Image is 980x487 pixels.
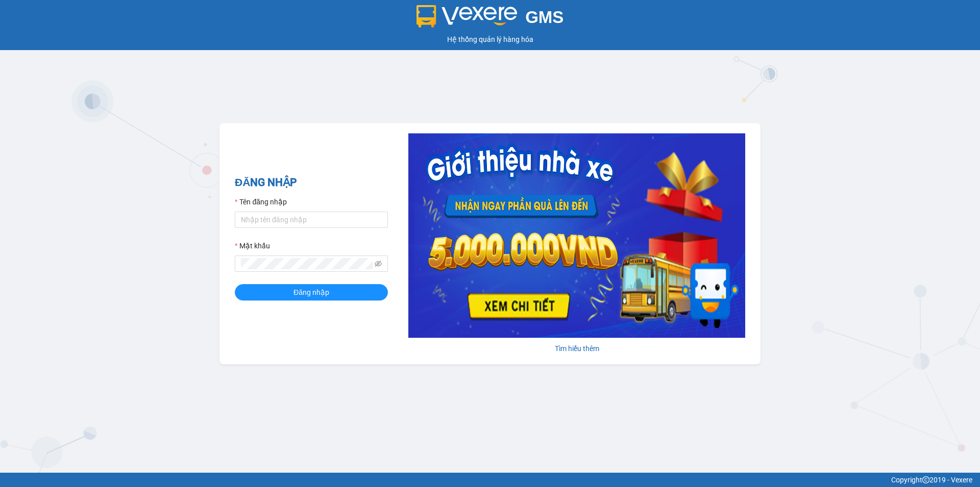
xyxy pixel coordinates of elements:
img: logo 2 [416,5,518,28]
div: Copyright 2019 - Vexere [8,474,972,485]
div: Hệ thống quản lý hàng hóa [3,34,977,45]
h2: ĐĂNG NHẬP [235,174,388,191]
input: Mật khẩu [241,258,373,269]
div: Tìm hiểu thêm [408,343,745,354]
button: Đăng nhập [235,284,388,300]
a: GMS [416,15,564,24]
label: Mật khẩu [235,240,270,251]
input: Tên đăng nhập [235,212,388,228]
label: Tên đăng nhập [235,196,287,207]
span: copyright [922,476,929,483]
span: eye-invisible [375,260,382,267]
span: Đăng nhập [293,287,329,298]
img: banner-0 [408,133,745,338]
span: GMS [525,8,563,27]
